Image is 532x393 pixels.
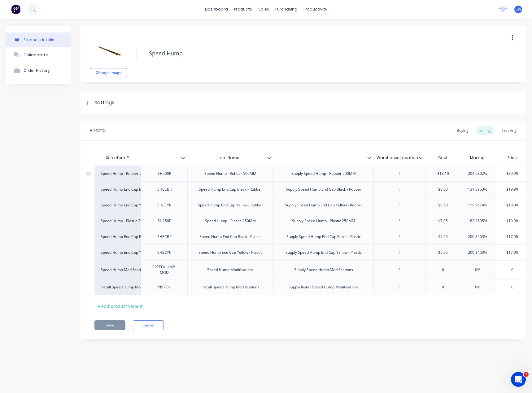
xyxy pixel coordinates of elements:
[101,234,135,240] div: Speed Hump End Cap Black - Plastic
[6,47,71,63] button: Collaborate
[149,201,180,209] div: SHECYR
[187,152,273,164] div: Item Name
[202,266,259,274] div: Speed Hump Modifications
[6,63,71,78] button: Order History
[281,185,366,193] div: Supply Speed Hump End Cap Black - Rubber
[373,152,425,164] div: Warehouse Location
[101,171,135,176] div: Speed Hump - Rubber 500MM
[425,262,461,278] div: 0
[425,166,461,181] div: $13.10
[90,127,106,134] div: Pricing
[281,233,366,241] div: Supply Speed Hump End Cap Black - Plastic
[461,229,495,244] div: 200.8403%
[425,279,461,295] div: 0
[202,5,231,14] a: dashboard
[281,248,367,257] div: Supply Speed Hump End Cap Yellow - Plastic
[425,197,461,213] div: $8.60
[94,99,114,107] div: Settings
[194,185,267,193] div: Speed Hump End Cap Black - Rubber
[11,5,20,14] img: Factory
[6,32,71,47] button: Product details
[425,245,461,260] div: $5.95
[24,68,50,73] div: Order History
[287,217,360,225] div: Supply Speed Hump - Plastic 250MM
[93,34,124,65] img: file
[494,152,530,164] div: Price
[495,245,530,260] div: $17.90
[286,170,361,178] div: Supply Speed Hump - Rubber 500MM
[495,213,530,229] div: $19.90
[199,170,261,178] div: Speed Hump - Rubber 500MM
[289,266,358,274] div: Supply Speed Hump Modifications
[133,320,164,330] button: Cancel
[200,217,261,225] div: Speed Hump - Plastic 250MM
[90,68,127,77] button: Change image
[280,201,367,209] div: Supply Speed Hump End Cap Yellow - Rubber
[149,248,180,257] div: SHECYP
[144,263,185,277] div: SPEEDHUMP-MOD
[425,213,461,229] div: $7.05
[193,201,268,209] div: Speed Hump End Cap Yellow - Rubber
[149,283,180,291] div: INST-SH
[461,152,495,164] div: Markup
[461,197,495,213] div: 119.7674%
[101,202,135,208] div: Speed Hump End Cap Yellow - Rubber
[300,5,330,14] div: productivity
[94,301,146,311] div: + add product variant
[149,170,180,178] div: SH500R
[461,245,495,260] div: 200.8403%
[516,6,521,12] span: SW
[284,283,364,291] div: Supply Install Speed Hump Modifications
[495,166,530,181] div: $39.90
[101,187,135,192] div: Speed Hump End Cap Black - Rubber
[495,182,530,197] div: $19.90
[461,279,495,295] div: 0%
[24,37,54,42] div: Product details
[495,279,530,295] div: 0
[187,150,270,166] div: Item Name
[24,53,48,57] div: Collaborate
[101,267,135,273] div: Speed Hump Modifications
[194,248,267,257] div: Speed Hump End Cap Yellow - Plastic
[149,217,180,225] div: SH250P
[425,182,461,197] div: $8.60
[149,233,180,241] div: SHECBP
[373,150,421,166] div: Warehouse Location
[194,233,266,241] div: Speed Hump End Cap Black - Plastic
[495,262,530,278] div: 0
[101,250,135,255] div: Speed Hump End Cap Yellow - Plastic
[90,31,127,77] div: fileChange image
[476,126,494,135] div: Selling
[425,229,461,244] div: $5.95
[499,126,520,135] div: Tracking
[231,5,255,14] div: products
[461,262,495,278] div: 0%
[149,185,180,193] div: SHECBR
[524,372,529,377] span: 1
[511,372,526,387] iframe: Intercom live chat
[461,182,495,197] div: 131.3953%
[94,152,141,164] div: Xero Item #
[495,229,530,244] div: $17.90
[461,166,495,181] div: 204.5802%
[495,197,530,213] div: $18.90
[197,283,264,291] div: Install Speed Hump Modifications
[255,5,272,14] div: sales
[101,218,135,224] div: Speed Hump - Plastic 250MM
[146,46,487,61] textarea: Speed Hump
[94,320,125,330] button: Save
[454,126,472,135] div: Buying
[425,152,461,164] div: Cost
[101,284,135,290] div: Install Speed Hump Modifications
[272,5,300,14] div: purchasing
[461,213,495,229] div: 182.2695%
